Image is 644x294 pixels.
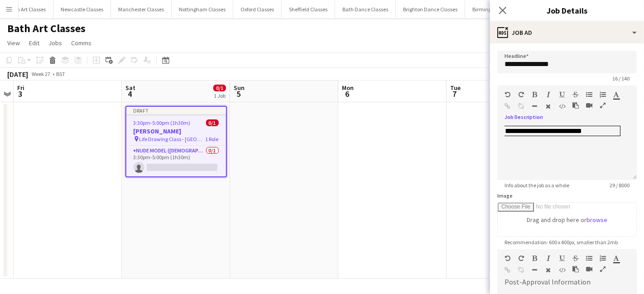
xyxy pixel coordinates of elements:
[559,266,565,274] button: HTML Code
[600,266,606,273] button: Fullscreen
[124,89,135,99] span: 4
[613,255,620,262] button: Text Color
[559,255,565,262] button: Underline
[139,136,206,142] span: Life Drawing Class - [GEOGRAPHIC_DATA]
[497,239,625,246] span: Recommendation: 600 x 400px, smaller than 2mb
[71,39,91,47] span: Comms
[172,0,233,18] button: Nottingham Classes
[7,22,86,35] h1: Bath Art Classes
[572,266,579,273] button: Paste as plain text
[586,266,592,273] button: Insert video
[449,89,461,99] span: 7
[234,84,245,92] span: Sun
[342,84,354,92] span: Mon
[53,0,111,18] button: Newcastle Classes
[29,39,39,47] span: Edit
[134,119,191,126] span: 3:30pm-5:00pm (1h30m)
[602,182,637,189] span: 29 / 8000
[341,89,354,99] span: 6
[545,255,552,262] button: Italic
[125,106,227,177] app-job-card: Draft3:30pm-5:00pm (1h30m)0/1[PERSON_NAME] Life Drawing Class - [GEOGRAPHIC_DATA]1 RoleNude Model...
[518,91,524,98] button: Redo
[545,91,552,98] button: Italic
[600,91,606,98] button: Ordered List
[206,136,219,142] span: 1 Role
[572,102,579,109] button: Paste as plain text
[605,75,637,82] span: 16 / 140
[126,146,226,176] app-card-role: Nude Model ([DEMOGRAPHIC_DATA])0/13:30pm-5:00pm (1h30m)
[25,37,43,49] a: Edit
[282,0,335,18] button: Sheffield Classes
[532,266,538,274] button: Horizontal Line
[518,255,524,262] button: Redo
[67,37,95,49] a: Comms
[545,266,552,274] button: Clear Formatting
[30,71,53,77] span: Week 27
[126,127,226,135] h3: [PERSON_NAME]
[465,0,528,18] button: Birmingham Classes
[450,84,461,92] span: Tue
[586,91,592,98] button: Unordered List
[490,22,644,43] div: Job Ad
[497,182,577,189] span: Info about the job as a whole
[48,39,62,47] span: Jobs
[545,103,552,110] button: Clear Formatting
[586,102,592,109] button: Insert video
[111,0,172,18] button: Manchester Classes
[396,0,465,18] button: Brighton Dance Classes
[206,119,219,126] span: 0/1
[572,91,579,98] button: Strikethrough
[532,103,538,110] button: Horizontal Line
[559,91,565,98] button: Underline
[56,71,65,77] div: BST
[233,0,282,18] button: Oxford Classes
[16,89,24,99] span: 3
[613,91,620,98] button: Text Color
[490,5,644,16] h3: Job Details
[125,84,135,92] span: Sat
[126,107,226,114] div: Draft
[4,37,24,49] a: View
[586,255,592,262] button: Unordered List
[7,70,28,79] div: [DATE]
[17,84,24,92] span: Fri
[572,255,579,262] button: Strikethrough
[45,37,66,49] a: Jobs
[213,85,226,91] span: 0/1
[505,255,511,262] button: Undo
[505,91,511,98] button: Undo
[232,89,245,99] span: 5
[600,102,606,109] button: Fullscreen
[335,0,396,18] button: Bath Dance Classes
[559,103,565,110] button: HTML Code
[532,255,538,262] button: Bold
[7,39,20,47] span: View
[532,91,538,98] button: Bold
[214,92,226,99] div: 1 Job
[600,255,606,262] button: Ordered List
